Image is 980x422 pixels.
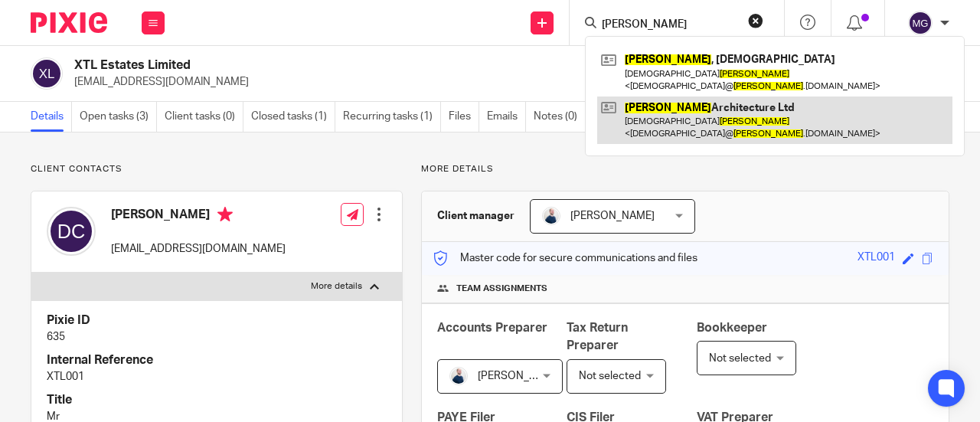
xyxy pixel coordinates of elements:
[111,207,286,226] h4: [PERSON_NAME]
[534,102,586,132] a: Notes (0)
[74,74,741,90] p: [EMAIL_ADDRESS][DOMAIN_NAME]
[47,392,387,408] h4: Title
[80,102,157,132] a: Open tasks (3)
[709,353,771,364] span: Not selected
[31,12,107,33] img: Pixie
[433,250,697,266] p: Master code for secure communications and files
[449,102,479,132] a: Files
[217,207,233,222] i: Primary
[487,102,526,132] a: Emails
[449,367,468,385] img: MC_T&CO-3.jpg
[111,241,286,257] p: [EMAIL_ADDRESS][DOMAIN_NAME]
[456,283,547,295] span: Team assignments
[31,57,63,90] img: svg%3E
[857,250,895,267] div: XTL001
[251,102,335,132] a: Closed tasks (1)
[47,329,387,345] p: 635
[47,352,387,368] h4: Internal Reference
[437,322,547,334] span: Accounts Preparer
[478,371,562,381] span: [PERSON_NAME]
[343,102,441,132] a: Recurring tasks (1)
[567,322,628,352] span: Tax Return Preparer
[47,207,96,256] img: svg%3E
[542,207,560,225] img: MC_T&CO-3.jpg
[421,163,949,175] p: More details
[748,13,763,28] button: Clear
[311,280,362,293] p: More details
[47,369,387,384] p: XTL001
[697,322,767,334] span: Bookkeeper
[908,11,933,35] img: svg%3E
[31,163,403,175] p: Client contacts
[31,102,72,132] a: Details
[579,371,641,381] span: Not selected
[437,208,514,224] h3: Client manager
[74,57,608,74] h2: XTL Estates Limited
[570,211,655,221] span: [PERSON_NAME]
[600,18,738,32] input: Search
[47,312,387,329] h4: Pixie ID
[165,102,243,132] a: Client tasks (0)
